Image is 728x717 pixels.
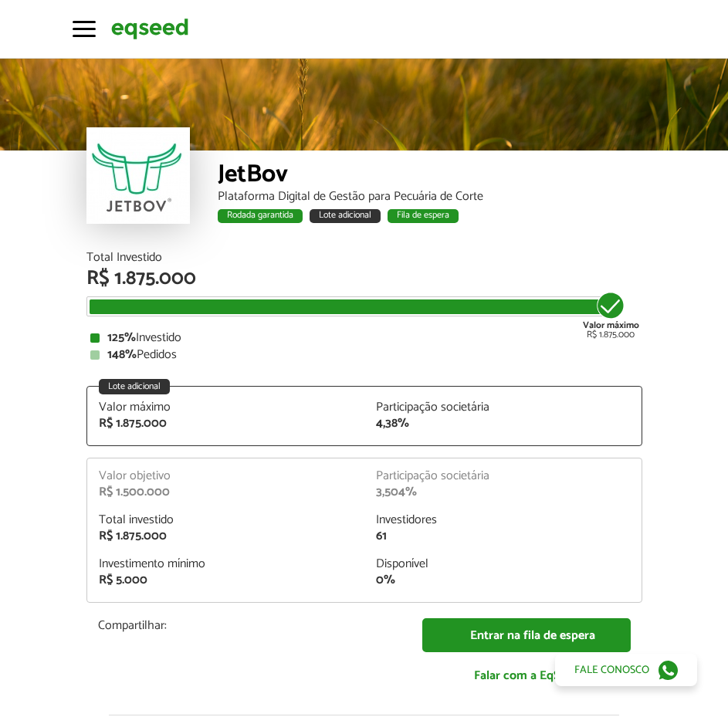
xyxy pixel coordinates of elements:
div: Investimento mínimo [99,558,353,570]
strong: Valor máximo [583,318,639,333]
div: Pedidos [90,349,638,361]
div: JetBov [218,162,642,191]
div: 61 [376,530,630,543]
img: EqSeed [111,16,188,42]
div: R$ 1.875.000 [99,418,353,430]
div: R$ 5.000 [99,574,353,587]
div: R$ 1.875.000 [583,290,639,340]
strong: 125% [107,327,136,348]
strong: 148% [107,344,137,365]
div: Total investido [99,514,353,526]
div: R$ 1.875.000 [99,530,353,543]
div: Participação societária [376,401,630,414]
div: Disponível [376,558,630,570]
div: Fila de espera [388,209,459,223]
div: Investidores [376,514,630,526]
div: Plataforma Digital de Gestão para Pecuária de Corte [218,191,642,203]
div: Valor máximo [99,401,353,414]
div: Valor objetivo [99,470,353,482]
div: Lote adicional [99,379,170,394]
div: R$ 1.875.000 [86,269,642,289]
a: Entrar na fila de espera [422,618,631,653]
div: Rodada garantida [218,209,303,223]
p: Compartilhar: [98,618,399,633]
a: Fale conosco [555,654,697,686]
div: Lote adicional [310,209,381,223]
div: 3,504% [376,486,630,499]
div: R$ 1.500.000 [99,486,353,499]
div: Investido [90,332,638,344]
div: Total Investido [86,252,642,264]
div: 4,38% [376,418,630,430]
div: 0% [376,574,630,587]
div: Participação societária [376,470,630,482]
